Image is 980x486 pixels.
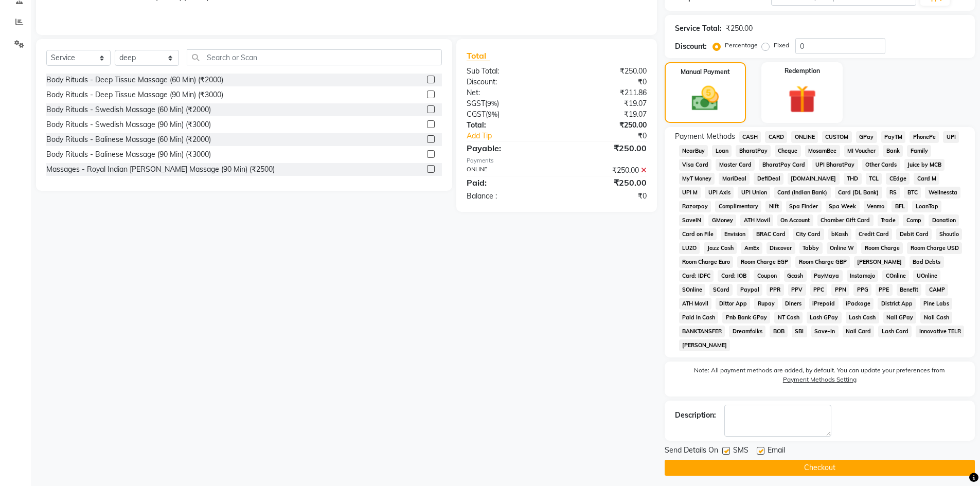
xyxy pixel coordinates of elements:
[722,312,770,323] span: Pnb Bank GPay
[557,109,654,120] div: ₹19.07
[904,187,921,199] span: BTC
[811,270,843,282] span: PayMaya
[925,187,960,199] span: Wellnessta
[767,242,795,254] span: Discover
[557,120,654,131] div: ₹250.00
[792,326,807,337] span: SBI
[774,312,803,323] span: NT Cash
[910,131,939,143] span: PhonePe
[557,176,654,189] div: ₹250.00
[679,159,712,171] span: Visa Card
[779,82,825,117] img: _gift.svg
[807,312,842,323] span: Lash GPay
[759,159,808,171] span: BharatPay Card
[827,242,858,254] span: Online W
[557,165,654,176] div: ₹250.00
[754,270,780,282] span: Coupon
[822,131,852,143] span: CUSTOM
[679,201,711,212] span: Razorpay
[459,98,557,109] div: ( )
[721,228,749,240] span: Envision
[459,191,557,202] div: Balance :
[883,312,917,323] span: Nail GPay
[754,298,778,310] span: Rupay
[675,366,965,388] label: Note: All payment methods are added, by default. You can update your preferences from
[716,298,750,310] span: Dittor App
[718,270,750,282] span: Card: IOB
[754,173,783,185] span: DefiDeal
[459,131,573,141] a: Add Tip
[740,214,773,226] span: ATH Movil
[920,312,952,323] span: Nail Cash
[912,201,941,212] span: LoanTap
[488,110,497,118] span: 9%
[805,145,840,157] span: MosamBee
[791,131,818,143] span: ONLINE
[46,89,223,100] div: Body Rituals - Deep Tissue Massage (90 Min) (₹3000)
[679,228,717,240] span: Card on File
[788,284,806,296] span: PPV
[487,99,497,107] span: 9%
[784,270,807,282] span: Gcash
[716,159,755,171] span: Master Card
[785,66,820,76] label: Redemption
[910,256,944,268] span: Bad Debts
[835,187,882,199] span: Card (DL Bank)
[783,375,857,384] label: Payment Methods Setting
[881,131,906,143] span: PayTM
[679,242,700,254] span: LUZO
[883,145,903,157] span: Bank
[737,256,791,268] span: Room Charge EGP
[846,312,879,323] span: Lash Cash
[708,214,736,226] span: GMoney
[786,201,822,212] span: Spa Finder
[46,164,275,175] div: Massages - Royal Indian [PERSON_NAME] Massage (90 Min) (₹2500)
[856,131,877,143] span: GPay
[679,326,725,337] span: BANKTANSFER
[46,134,211,145] div: Body Rituals - Balinese Massage (60 Min) (₹2000)
[828,228,851,240] span: bKash
[831,284,849,296] span: PPN
[679,298,712,310] span: ATH Movil
[733,445,749,458] span: SMS
[467,156,646,165] div: Payments
[886,187,900,199] span: RS
[679,214,705,226] span: SaveIN
[809,298,839,310] span: iPrepaid
[916,326,964,337] span: Innovative TELR
[739,131,761,143] span: CASH
[467,99,485,108] span: SGST
[459,66,557,77] div: Sub Total:
[788,173,840,185] span: [DOMAIN_NAME]
[573,131,654,141] div: ₹0
[793,228,824,240] span: City Card
[767,284,784,296] span: PPR
[46,119,211,130] div: Body Rituals - Swedish Massage (90 Min) (₹3000)
[811,326,839,337] span: Save-In
[679,284,706,296] span: SOnline
[896,228,932,240] span: Debit Card
[557,98,654,109] div: ₹19.07
[854,256,905,268] span: [PERSON_NAME]
[729,326,765,337] span: Dreamfolks
[726,23,753,34] div: ₹250.00
[943,131,959,143] span: UPI
[679,339,730,351] span: [PERSON_NAME]
[557,66,654,77] div: ₹250.00
[715,201,761,212] span: Complimentary
[459,142,557,154] div: Payable:
[675,131,735,142] span: Payment Methods
[679,187,701,199] span: UPI M
[679,270,714,282] span: Card: IDFC
[878,298,916,310] span: District App
[775,145,801,157] span: Cheque
[665,460,975,476] button: Checkout
[459,77,557,87] div: Discount:
[705,187,734,199] span: UPI Axis
[736,145,771,157] span: BharatPay
[799,242,823,254] span: Tabby
[886,173,910,185] span: CEdge
[878,326,912,337] span: Lash Card
[892,201,908,212] span: BFL
[936,228,962,240] span: Shoutlo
